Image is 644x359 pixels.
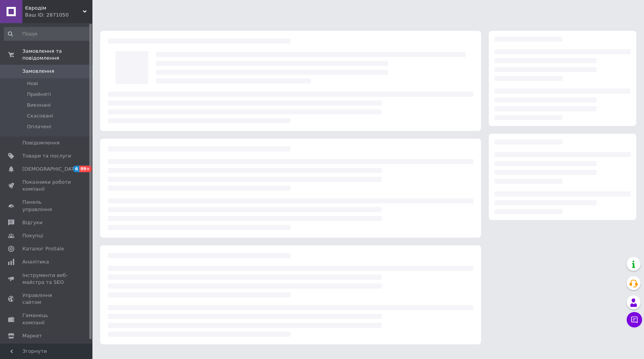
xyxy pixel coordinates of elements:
[27,102,51,109] span: Виконані
[79,166,92,172] span: 99+
[27,123,51,130] span: Оплачені
[22,179,71,193] span: Показники роботи компанії
[22,292,71,306] span: Управління сайтом
[22,139,60,146] span: Повідомлення
[22,166,79,173] span: [DEMOGRAPHIC_DATA]
[22,219,42,226] span: Відгуки
[27,80,38,87] span: Нові
[22,312,71,326] span: Гаманець компанії
[22,68,54,75] span: Замовлення
[22,48,92,62] span: Замовлення та повідомлення
[25,12,92,18] div: Ваш ID: 2871050
[22,272,71,286] span: Інструменти веб-майстра та SEO
[22,199,71,213] span: Панель управління
[27,91,51,98] span: Прийняті
[73,166,79,172] span: 6
[22,153,71,159] span: Товари та послуги
[4,27,91,41] input: Пошук
[22,332,42,339] span: Маркет
[22,258,49,265] span: Аналітика
[627,312,642,327] button: Чат з покупцем
[22,245,64,252] span: Каталог ProSale
[27,112,53,119] span: Скасовані
[25,5,83,12] span: Євродім
[22,232,43,239] span: Покупці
